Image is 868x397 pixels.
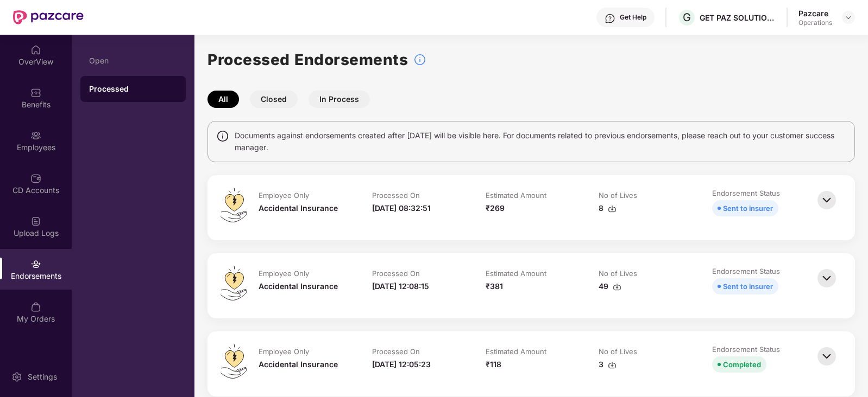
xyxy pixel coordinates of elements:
[413,53,426,66] img: svg+xml;base64,PHN2ZyBpZD0iSW5mb18tXzMyeDMyIiBkYXRhLW5hbWU9IkluZm8gLSAzMngzMiIgeG1sbnM9Imh0dHA6Ly...
[372,280,429,292] div: [DATE] 12:08:15
[798,8,832,18] div: Pazcare
[844,13,853,22] img: svg+xml;base64,PHN2ZyBpZD0iRHJvcGRvd24tMzJ4MzIiIHhtbG5zPSJodHRwOi8vd3d3LnczLm9yZy8yMDAwL3N2ZyIgd2...
[599,268,637,278] div: No of Lives
[486,280,503,292] div: ₹381
[599,280,621,292] div: 49
[207,48,408,72] h1: Processed Endorsements
[30,302,41,312] img: svg+xml;base64,PHN2ZyBpZD0iTXlfT3JkZXJzIiBkYXRhLW5hbWU9Ik15IE9yZGVycyIgeG1sbnM9Imh0dHA6Ly93d3cudz...
[221,344,247,379] img: svg+xml;base64,PHN2ZyB4bWxucz0iaHR0cDovL3d3dy53My5vcmcvMjAwMC9zdmciIHdpZHRoPSI0OS4zMiIgaGVpZ2h0PS...
[599,358,617,370] div: 3
[723,202,773,214] div: Sent to insurer
[89,84,177,94] div: Processed
[30,259,41,270] img: svg+xml;base64,PHN2ZyBpZD0iRW5kb3JzZW1lbnRzIiB4bWxucz0iaHR0cDovL3d3dy53My5vcmcvMjAwMC9zdmciIHdpZH...
[815,344,839,368] img: svg+xml;base64,PHN2ZyBpZD0iQmFjay0zMngzMiIgeG1sbnM9Imh0dHA6Ly93d3cudzMub3JnLzIwMDAvc3ZnIiB3aWR0aD...
[798,18,832,27] div: Operations
[372,358,431,370] div: [DATE] 12:05:23
[486,202,505,214] div: ₹269
[486,358,501,370] div: ₹118
[815,266,839,290] img: svg+xml;base64,PHN2ZyBpZD0iQmFjay0zMngzMiIgeG1sbnM9Imh0dHA6Ly93d3cudzMub3JnLzIwMDAvc3ZnIiB3aWR0aD...
[216,130,229,143] img: svg+xml;base64,PHN2ZyBpZD0iSW5mbyIgeG1sbnM9Imh0dHA6Ly93d3cudzMub3JnLzIwMDAvc3ZnIiB3aWR0aD0iMTQiIG...
[620,13,646,22] div: Get Help
[712,344,780,354] div: Endorsement Status
[372,347,420,356] div: Processed On
[30,173,41,184] img: svg+xml;base64,PHN2ZyBpZD0iQ0RfQWNjb3VudHMiIGRhdGEtbmFtZT0iQ0QgQWNjb3VudHMiIHhtbG5zPSJodHRwOi8vd3...
[815,188,839,212] img: svg+xml;base64,PHN2ZyBpZD0iQmFjay0zMngzMiIgeG1sbnM9Imh0dHA6Ly93d3cudzMub3JnLzIwMDAvc3ZnIiB3aWR0aD...
[259,358,338,370] div: Accidental Insurance
[259,190,309,200] div: Employee Only
[372,202,431,214] div: [DATE] 08:32:51
[221,266,247,300] img: svg+xml;base64,PHN2ZyB4bWxucz0iaHR0cDovL3d3dy53My5vcmcvMjAwMC9zdmciIHdpZHRoPSI0OS4zMiIgaGVpZ2h0PS...
[235,130,846,153] span: Documents against endorsements created after [DATE] will be visible here. For documents related t...
[24,372,60,382] div: Settings
[13,10,84,24] img: New Pazcare Logo
[712,188,780,198] div: Endorsement Status
[221,188,247,222] img: svg+xml;base64,PHN2ZyB4bWxucz0iaHR0cDovL3d3dy53My5vcmcvMjAwMC9zdmciIHdpZHRoPSI0OS4zMiIgaGVpZ2h0PS...
[486,190,546,200] div: Estimated Amount
[700,12,776,23] div: GET PAZ SOLUTIONS PRIVATE LIMTED
[259,347,309,356] div: Employee Only
[207,91,239,108] button: All
[250,91,298,108] button: Closed
[486,268,546,278] div: Estimated Amount
[372,190,420,200] div: Processed On
[608,204,617,213] img: svg+xml;base64,PHN2ZyBpZD0iRG93bmxvYWQtMzJ4MzIiIHhtbG5zPSJodHRwOi8vd3d3LnczLm9yZy8yMDAwL3N2ZyIgd2...
[608,361,617,369] img: svg+xml;base64,PHN2ZyBpZD0iRG93bmxvYWQtMzJ4MzIiIHhtbG5zPSJodHRwOi8vd3d3LnczLm9yZy8yMDAwL3N2ZyIgd2...
[683,11,691,24] span: G
[486,347,546,356] div: Estimated Amount
[309,91,370,108] button: In Process
[599,347,637,356] div: No of Lives
[30,87,41,98] img: svg+xml;base64,PHN2ZyBpZD0iQmVuZWZpdHMiIHhtbG5zPSJodHRwOi8vd3d3LnczLm9yZy8yMDAwL3N2ZyIgd2lkdGg9Ij...
[372,268,420,278] div: Processed On
[605,13,615,24] img: svg+xml;base64,PHN2ZyBpZD0iSGVscC0zMngzMiIgeG1sbnM9Imh0dHA6Ly93d3cudzMub3JnLzIwMDAvc3ZnIiB3aWR0aD...
[30,44,41,55] img: svg+xml;base64,PHN2ZyBpZD0iSG9tZSIgeG1sbnM9Imh0dHA6Ly93d3cudzMub3JnLzIwMDAvc3ZnIiB3aWR0aD0iMjAiIG...
[259,268,309,278] div: Employee Only
[723,358,761,370] div: Completed
[30,130,41,141] img: svg+xml;base64,PHN2ZyBpZD0iRW1wbG95ZWVzIiB4bWxucz0iaHR0cDovL3d3dy53My5vcmcvMjAwMC9zdmciIHdpZHRoPS...
[613,283,621,291] img: svg+xml;base64,PHN2ZyBpZD0iRG93bmxvYWQtMzJ4MzIiIHhtbG5zPSJodHRwOi8vd3d3LnczLm9yZy8yMDAwL3N2ZyIgd2...
[30,216,41,227] img: svg+xml;base64,PHN2ZyBpZD0iVXBsb2FkX0xvZ3MiIGRhdGEtbmFtZT0iVXBsb2FkIExvZ3MiIHhtbG5zPSJodHRwOi8vd3...
[599,190,637,200] div: No of Lives
[11,372,22,382] img: svg+xml;base64,PHN2ZyBpZD0iU2V0dGluZy0yMHgyMCIgeG1sbnM9Imh0dHA6Ly93d3cudzMub3JnLzIwMDAvc3ZnIiB3aW...
[712,266,780,276] div: Endorsement Status
[599,202,617,214] div: 8
[259,202,338,214] div: Accidental Insurance
[723,280,773,292] div: Sent to insurer
[89,56,177,65] div: Open
[259,280,338,292] div: Accidental Insurance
